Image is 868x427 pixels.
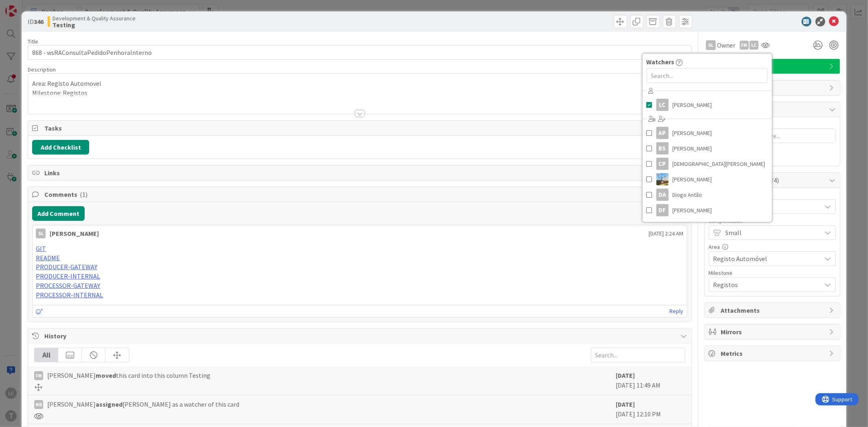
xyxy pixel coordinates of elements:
[643,156,772,172] a: CP[DEMOGRAPHIC_DATA][PERSON_NAME]
[709,192,836,198] div: Priority
[656,189,669,201] div: DA
[616,400,635,408] b: [DATE]
[616,399,685,420] div: [DATE] 12:10 PM
[34,17,44,26] b: 346
[673,204,712,216] span: [PERSON_NAME]
[616,371,635,379] b: [DATE]
[643,203,772,218] a: DF[PERSON_NAME]
[52,22,136,28] b: Testing
[643,97,772,113] a: LC[PERSON_NAME]
[656,158,669,170] div: CP
[656,99,669,111] div: LC
[721,83,825,93] span: Dates
[52,15,136,22] span: Development & Quality Assurance
[36,244,46,253] a: GIT
[647,57,675,67] span: Watchers
[643,172,772,187] a: DG[PERSON_NAME]
[36,281,100,290] a: PROCESSOR-GATEWAY
[656,142,669,155] div: BS
[36,229,46,238] div: SL
[656,173,669,185] img: DG
[17,1,37,11] span: Support
[673,142,712,155] span: [PERSON_NAME]
[28,17,44,26] span: ID
[32,140,89,155] button: Add Checklist
[709,244,836,250] div: Area
[721,61,825,71] span: Serviço
[28,66,56,73] span: Description
[643,187,772,203] a: DADiogo Antão
[673,189,702,201] span: Diogo Antão
[673,173,712,185] span: [PERSON_NAME]
[47,370,210,380] span: [PERSON_NAME] this card into this column Testing
[96,371,116,379] b: moved
[44,168,676,178] span: Links
[32,88,687,98] p: Milestone: Registos
[36,254,60,262] a: README
[647,68,768,83] input: Search...
[36,291,103,299] a: PROCESSOR-INTERNAL
[28,38,38,45] label: Title
[616,370,685,391] div: [DATE] 11:49 AM
[36,272,100,280] a: PRODUCER-INTERNAL
[643,125,772,141] a: AP[PERSON_NAME]
[726,227,818,238] span: Small
[44,123,676,133] span: Tasks
[709,270,836,276] div: Milestone
[50,229,99,238] div: [PERSON_NAME]
[28,45,691,60] input: type card name here...
[34,400,43,409] div: MR
[766,176,779,184] span: ( 3/4 )
[591,348,685,362] input: Search...
[713,279,818,290] span: Registos
[670,306,684,316] a: Reply
[713,253,818,264] span: Registo Automóvel
[673,158,765,170] span: [DEMOGRAPHIC_DATA][PERSON_NAME]
[709,218,836,224] div: Complexidade
[649,229,684,238] span: [DATE] 2:24 AM
[721,105,825,114] span: Block
[721,305,825,315] span: Attachments
[32,206,85,221] button: Add Comment
[34,371,43,380] div: FM
[717,40,736,50] span: Owner
[47,399,239,409] span: [PERSON_NAME] [PERSON_NAME] as a watcher of this card
[656,204,669,216] div: DF
[643,218,772,233] a: FA[PERSON_NAME]
[36,263,97,271] a: PRODUCER-GATEWAY
[706,40,716,50] div: SL
[750,41,759,50] div: LC
[740,41,749,50] div: FM
[44,190,676,199] span: Comments
[673,99,712,111] span: [PERSON_NAME]
[35,348,58,362] div: All
[96,400,122,408] b: assigned
[80,190,87,198] span: ( 1 )
[643,141,772,156] a: BS[PERSON_NAME]
[721,175,825,185] span: Custom Fields
[656,127,669,139] div: AP
[721,349,825,358] span: Metrics
[721,327,825,337] span: Mirrors
[673,127,712,139] span: [PERSON_NAME]
[44,331,676,341] span: History
[32,79,687,88] p: Area: Registo Automovel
